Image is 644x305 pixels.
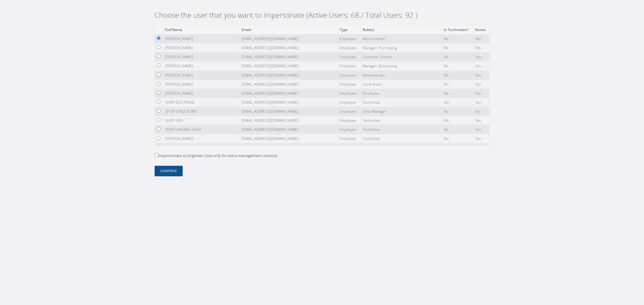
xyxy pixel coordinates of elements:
td: Employee [338,80,360,89]
td: Customer Service [360,52,442,61]
td: [EMAIL_ADDRESS][DOMAIN_NAME] [240,52,338,61]
button: Continue [155,166,183,176]
td: [PERSON_NAME] [163,43,240,52]
td: Employee [338,116,360,125]
td: SHOP ELECTRICAL [163,98,240,107]
td: Employee [338,125,360,134]
td: [PERSON_NAME] [163,134,240,143]
td: Yes [473,98,489,107]
th: Email [240,25,338,34]
td: Yes [473,80,489,89]
h2: Choose the user that you want to impersonate (Active Users: 68 / Total Users: 92 ) [155,11,490,20]
td: Technician [360,116,442,125]
th: Type [338,25,360,34]
td: SHOP LANDING GEAR [163,125,240,134]
td: No [442,107,473,116]
td: No [442,43,473,52]
td: Yes [473,89,489,98]
td: No [442,80,473,89]
td: [EMAIL_ADDRESS][DOMAIN_NAME] [240,71,338,80]
td: Manager, Purchasing [360,43,442,52]
th: Full Name [163,25,240,34]
td: [EMAIL_ADDRESS][DOMAIN_NAME] [240,43,338,52]
td: Yes [473,71,489,80]
td: Stock Room [360,80,442,89]
td: Employee [338,61,360,71]
td: Yes [473,43,489,52]
td: No [442,89,473,98]
td: [EMAIL_ADDRESS][DOMAIN_NAME] [240,34,338,43]
td: Employee [338,107,360,116]
td: No [442,134,473,143]
td: [EMAIL_ADDRESS][DOMAIN_NAME] [240,98,338,107]
td: SHOP STRUCTURES [163,107,240,116]
td: [PERSON_NAME] [163,34,240,43]
input: Impersonate as Engineer (Use only for extra management actions) [155,153,159,157]
td: Employee [338,89,360,98]
td: Technician [360,125,442,134]
td: [PERSON_NAME] [163,89,240,98]
td: [EMAIL_ADDRESS][DOMAIN_NAME] [240,107,338,116]
th: Is Technician? [442,25,473,34]
td: Employee [360,89,442,98]
td: Employee [338,134,360,143]
td: [EMAIL_ADDRESS][DOMAIN_NAME] [240,143,338,152]
td: Employee [338,71,360,80]
td: No [442,143,473,152]
td: Technician [360,134,442,143]
td: Employee [338,43,360,52]
td: SHOP OGV [163,116,240,125]
td: Employee [338,143,360,152]
td: No [442,71,473,80]
td: [PERSON_NAME] [163,80,240,89]
td: No [442,116,473,125]
td: Technician [360,98,442,107]
td: Administrator [360,71,442,80]
td: No [442,125,473,134]
td: [PERSON_NAME] [163,61,240,71]
td: No [442,34,473,43]
td: Yes [473,107,489,116]
td: Yes [473,143,489,152]
td: [PERSON_NAME] [163,71,240,80]
td: [EMAIL_ADDRESS][DOMAIN_NAME] [240,116,338,125]
td: No [442,98,473,107]
td: Employee [338,98,360,107]
td: Inspector Level 2 [360,143,442,152]
td: No [442,52,473,61]
td: [EMAIL_ADDRESS][DOMAIN_NAME] [240,61,338,71]
td: Yes [473,125,489,134]
td: Shop Manager [360,107,442,116]
td: Manager, Accounting [360,61,442,71]
label: Impersonate as Engineer (Use only for extra management actions) [155,153,277,159]
td: Employee [338,34,360,43]
td: Employee [338,52,360,61]
td: Administrator [360,34,442,43]
td: [EMAIL_ADDRESS][DOMAIN_NAME] [240,80,338,89]
td: Yes [473,61,489,71]
td: [PERSON_NAME] [163,52,240,61]
td: [EMAIL_ADDRESS][DOMAIN_NAME] [240,125,338,134]
td: Yes [473,34,489,43]
th: Role(s) [360,25,442,34]
td: Yes [473,134,489,143]
td: [EMAIL_ADDRESS][DOMAIN_NAME] [240,134,338,143]
td: No [442,61,473,71]
th: Active [473,25,489,34]
td: Yes [473,116,489,125]
td: [PERSON_NAME] [163,143,240,152]
td: Yes [473,52,489,61]
td: [EMAIL_ADDRESS][DOMAIN_NAME] [240,89,338,98]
